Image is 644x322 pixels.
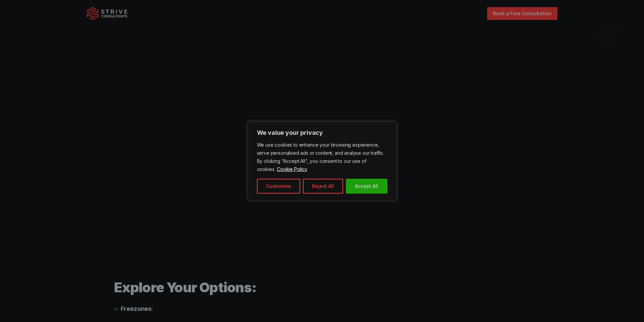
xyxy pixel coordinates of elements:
[277,166,308,172] a: Cookie Policy
[346,179,387,194] button: Accept All
[257,141,387,173] p: We use cookies to enhance your browsing experience, serve personalised ads or content, and analys...
[257,129,387,137] p: We value your privacy
[248,122,397,201] div: We value your privacy
[257,179,300,194] button: Customise
[303,179,343,194] button: Reject All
